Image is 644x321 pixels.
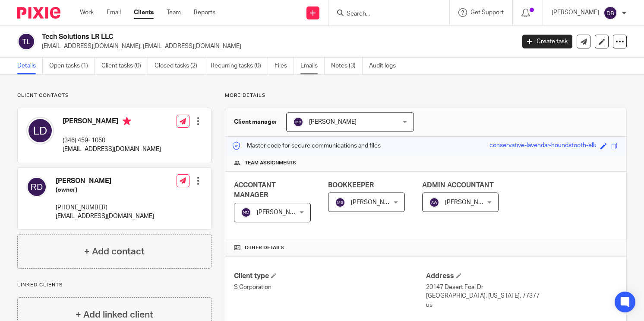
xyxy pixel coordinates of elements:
h5: (owner) [56,186,154,194]
div: conservative-lavendar-houndstooth-elk [489,141,596,151]
a: Files [275,58,294,74]
p: Client contacts [17,92,212,99]
span: [PERSON_NAME] [351,199,398,205]
span: Other details [245,244,284,251]
span: ADMIN ACCOUNTANT [422,182,494,189]
h4: [PERSON_NAME] [63,117,161,128]
span: [PERSON_NAME] [257,209,304,215]
span: ACCONTANT MANAGER [234,182,276,199]
img: Pixie [17,7,60,19]
h2: Tech Solutions LR LLC [42,32,416,42]
p: Master code for secure communications and files [232,141,381,150]
span: [PERSON_NAME] [309,119,357,125]
i: Primary [123,117,131,125]
p: 20147 Desert Foal Dr [426,283,618,292]
a: Emails [300,58,325,74]
a: Reports [194,8,215,17]
h4: + Add contact [84,245,145,258]
p: Linked clients [17,282,212,289]
a: Team [167,8,181,17]
img: svg%3E [603,6,617,20]
h4: Client type [234,272,426,281]
a: Clients [134,8,154,17]
a: Client tasks (0) [101,58,148,74]
p: [EMAIL_ADDRESS][DOMAIN_NAME], [EMAIL_ADDRESS][DOMAIN_NAME] [42,42,509,51]
img: svg%3E [241,207,251,218]
p: (346) 459- 1050 [63,136,161,145]
img: svg%3E [26,177,47,197]
input: Search [346,10,423,18]
p: [GEOGRAPHIC_DATA], [US_STATE], 77377 [426,292,618,300]
a: Create task [522,35,572,48]
a: Closed tasks (2) [155,58,204,74]
a: Work [80,8,94,17]
h4: Address [426,272,618,281]
img: svg%3E [335,197,345,208]
p: [EMAIL_ADDRESS][DOMAIN_NAME] [63,145,161,154]
span: [PERSON_NAME] [445,199,492,205]
a: Details [17,58,43,74]
p: us [426,301,618,309]
a: Audit logs [369,58,402,74]
h4: [PERSON_NAME] [56,177,154,186]
a: Recurring tasks (0) [211,58,268,74]
p: [EMAIL_ADDRESS][DOMAIN_NAME] [56,212,154,221]
img: svg%3E [293,117,303,127]
img: svg%3E [429,197,439,208]
p: S Corporation [234,283,426,292]
span: Team assignments [245,160,296,167]
p: [PHONE_NUMBER] [56,203,154,212]
p: [PERSON_NAME] [552,8,599,17]
img: svg%3E [26,117,54,144]
h3: Client manager [234,118,278,126]
span: Get Support [470,10,504,16]
a: Notes (3) [331,58,363,74]
a: Open tasks (1) [49,58,95,74]
span: BOOKKEEPER [328,182,374,189]
img: svg%3E [17,32,35,51]
p: More details [225,92,627,99]
a: Email [107,8,121,17]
